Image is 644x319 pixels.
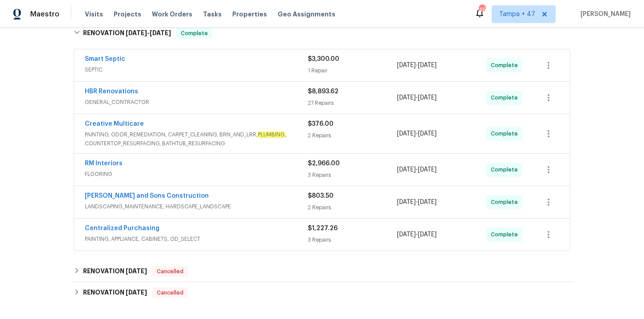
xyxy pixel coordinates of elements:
[308,171,397,179] div: 3 Repairs
[153,288,187,297] span: Cancelled
[418,62,437,68] span: [DATE]
[85,130,308,148] span: PAINTING, ODOR_REMEDIATION, CARPET_CLEANING, BRN_AND_LRR, , COUNTERTOP_RESURFACING, BATHTUB_RESUR...
[308,235,397,244] div: 3 Repairs
[85,10,103,19] span: Visits
[397,167,416,173] span: [DATE]
[85,65,308,74] span: SEPTIC
[126,30,147,36] span: [DATE]
[308,56,339,62] span: $3,300.00
[126,268,147,274] span: [DATE]
[203,11,222,17] span: Tasks
[85,98,308,107] span: GENERAL_CONTRACTOR
[85,170,308,179] span: FLOORING
[232,10,267,19] span: Properties
[397,165,437,174] span: -
[418,131,437,137] span: [DATE]
[308,225,338,231] span: $1,227.26
[85,121,144,127] a: Creative Multicare
[418,231,437,238] span: [DATE]
[491,230,521,239] span: Complete
[479,5,485,14] div: 467
[397,230,437,239] span: -
[85,193,209,199] a: [PERSON_NAME] and Sons Construction
[491,198,521,207] span: Complete
[71,19,573,48] div: RENOVATION [DATE]-[DATE]Complete
[126,289,147,295] span: [DATE]
[397,198,437,207] span: -
[153,267,187,276] span: Cancelled
[83,287,147,298] h6: RENOVATION
[85,160,123,167] a: RM Interiors
[397,199,416,205] span: [DATE]
[308,203,397,212] div: 2 Repairs
[308,131,397,140] div: 2 Repairs
[491,61,521,70] span: Complete
[177,29,211,38] span: Complete
[308,66,397,75] div: 1 Repair
[491,129,521,138] span: Complete
[491,93,521,102] span: Complete
[397,231,416,238] span: [DATE]
[308,160,340,167] span: $2,966.00
[397,129,437,138] span: -
[397,62,416,68] span: [DATE]
[152,10,192,19] span: Work Orders
[577,10,631,19] span: [PERSON_NAME]
[418,199,437,205] span: [DATE]
[397,131,416,137] span: [DATE]
[397,61,437,70] span: -
[71,282,573,303] div: RENOVATION [DATE]Cancelled
[83,266,147,277] h6: RENOVATION
[397,95,416,101] span: [DATE]
[308,88,338,95] span: $8,893.62
[418,95,437,101] span: [DATE]
[83,28,171,39] h6: RENOVATION
[126,30,171,36] span: -
[258,132,285,138] em: PLUMBING
[150,30,171,36] span: [DATE]
[308,121,334,127] span: $376.00
[499,10,535,19] span: Tampa + 47
[418,167,437,173] span: [DATE]
[278,10,335,19] span: Geo Assignments
[397,93,437,102] span: -
[85,225,159,231] a: Centralized Purchasing
[85,88,138,95] a: HBR Renovations
[85,56,125,62] a: Smart Septic
[85,202,308,211] span: LANDSCAPING_MAINTENANCE, HARDSCAPE_LANDSCAPE
[308,99,397,108] div: 27 Repairs
[491,165,521,174] span: Complete
[308,193,334,199] span: $803.50
[30,10,60,19] span: Maestro
[71,261,573,282] div: RENOVATION [DATE]Cancelled
[85,235,308,243] span: PAINTING, APPLIANCE, CABINETS, OD_SELECT
[114,10,141,19] span: Projects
